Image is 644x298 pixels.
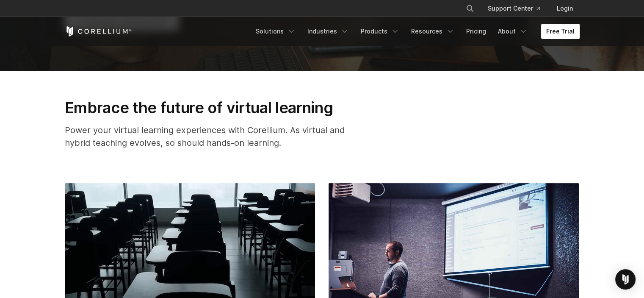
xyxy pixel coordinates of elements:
[550,1,580,16] a: Login
[65,26,132,36] a: Corellium Home
[456,1,580,16] div: Navigation Menu
[251,24,301,39] a: Solutions
[615,269,636,290] div: Open Intercom Messenger
[481,1,547,16] a: Support Center
[302,24,354,39] a: Industries
[461,24,491,39] a: Pricing
[493,24,533,39] a: About
[541,24,580,39] a: Free Trial
[251,24,580,39] div: Navigation Menu
[356,24,404,39] a: Products
[406,24,459,39] a: Resources
[65,98,354,117] h2: Embrace the future of virtual learning
[65,124,354,149] p: Power your virtual learning experiences with Corellium. As virtual and hybrid teaching evolves, s...
[462,1,478,16] button: Search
